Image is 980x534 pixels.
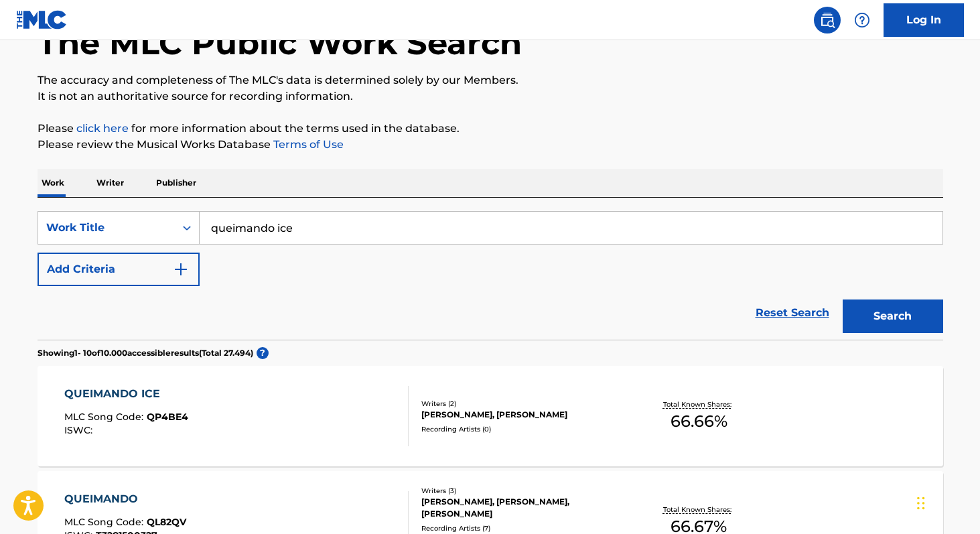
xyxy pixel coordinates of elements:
[38,137,943,153] p: Please review the Musical Works Database
[913,470,980,534] iframe: Chat Widget
[854,12,870,28] img: help
[884,3,964,37] a: Log In
[421,424,624,434] div: Recording Artists ( 0 )
[917,483,925,523] div: Arrastar
[663,505,735,515] p: Total Known Shares:
[64,386,188,402] div: QUEIMANDO ICE
[749,298,836,328] a: Reset Search
[38,366,943,466] a: QUEIMANDO ICEMLC Song Code:QP4BE4ISWC:Writers (2)[PERSON_NAME], [PERSON_NAME]Recording Artists (0...
[38,253,200,286] button: Add Criteria
[147,411,188,423] span: QP4BE4
[46,220,167,236] div: Work Title
[76,122,129,135] a: click here
[38,347,253,359] p: Showing 1 - 10 of 10.000 accessible results (Total 27.494 )
[271,138,344,151] a: Terms of Use
[38,211,943,340] form: Search Form
[38,23,522,63] h1: The MLC Public Work Search
[819,12,835,28] img: search
[421,409,624,421] div: [PERSON_NAME], [PERSON_NAME]
[38,72,943,88] p: The accuracy and completeness of The MLC's data is determined solely by our Members.
[152,169,200,197] p: Publisher
[16,10,68,29] img: MLC Logo
[173,261,189,277] img: 9d2ae6d4665cec9f34b9.svg
[92,169,128,197] p: Writer
[843,299,943,333] button: Search
[913,470,980,534] div: Widget de chat
[64,411,147,423] span: MLC Song Code :
[64,491,186,507] div: QUEIMANDO
[257,347,269,359] span: ?
[421,523,624,533] div: Recording Artists ( 7 )
[421,496,624,520] div: [PERSON_NAME], [PERSON_NAME], [PERSON_NAME]
[38,88,943,105] p: It is not an authoritative source for recording information.
[814,7,841,34] a: Public Search
[849,7,876,34] div: Help
[38,169,68,197] p: Work
[64,424,96,436] span: ISWC :
[421,486,624,496] div: Writers ( 3 )
[64,516,147,528] span: MLC Song Code :
[663,399,735,409] p: Total Known Shares:
[147,516,186,528] span: QL82QV
[421,399,624,409] div: Writers ( 2 )
[38,121,943,137] p: Please for more information about the terms used in the database.
[671,409,727,433] span: 66.66 %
